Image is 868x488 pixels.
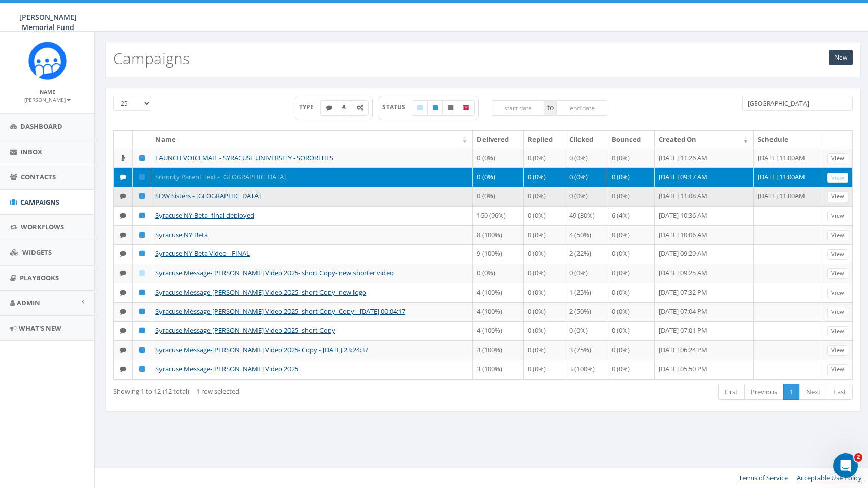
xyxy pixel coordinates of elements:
[139,347,145,353] i: Published
[21,222,64,232] span: Workflows
[155,249,250,258] a: Syracuse NY Beta Video - FINAL
[607,360,655,379] td: 0 (0%)
[854,453,862,462] span: 2
[524,149,565,168] td: 0 (0%)
[113,383,412,396] div: Showing 1 to 12 (12 total)
[556,100,609,116] input: end date
[196,387,239,396] span: 1 row selected
[783,384,800,400] a: 1
[738,473,788,482] a: Terms of Service
[829,50,853,65] a: New
[473,321,523,340] td: 4 (100%)
[827,307,848,318] a: View
[827,268,848,279] a: View
[351,100,369,116] label: Automated Message
[833,453,858,478] iframe: Intercom live chat
[565,302,607,322] td: 2 (50%)
[754,167,823,187] td: [DATE] 11:00AM
[155,364,298,374] a: Syracuse Message-[PERSON_NAME] Video 2025
[120,366,126,372] i: Text SMS
[827,364,848,375] a: View
[655,206,754,225] td: [DATE] 10:36 AM
[120,174,126,180] i: Text SMS
[655,340,754,360] td: [DATE] 06:24 PM
[120,250,126,257] i: Text SMS
[155,307,405,316] a: Syracuse Message-[PERSON_NAME] Video 2025- short Copy- Copy - [DATE] 00:04:17
[827,173,848,183] a: View
[473,131,523,149] th: Delivered
[382,103,412,111] span: STATUS
[155,268,394,277] a: Syracuse Message-[PERSON_NAME] Video 2025- short Copy- new shorter video
[17,298,40,307] span: Admin
[565,264,607,283] td: 0 (0%)
[139,174,145,180] i: Published
[607,321,655,340] td: 0 (0%)
[565,149,607,168] td: 0 (0%)
[655,283,754,302] td: [DATE] 07:32 PM
[492,100,544,116] input: start date
[754,131,823,149] th: Schedule
[565,187,607,206] td: 0 (0%)
[121,155,125,161] i: Ringless Voice Mail
[139,212,145,219] i: Published
[827,153,848,164] a: View
[524,206,565,225] td: 0 (0%)
[655,167,754,187] td: [DATE] 09:17 AM
[120,270,126,276] i: Text SMS
[524,244,565,264] td: 0 (0%)
[799,384,827,400] a: Next
[337,100,352,116] label: Ringless Voice Mail
[139,155,145,161] i: Published
[473,302,523,322] td: 4 (100%)
[20,122,62,131] span: Dashboard
[155,191,261,200] a: SDW Sisters - [GEOGRAPHIC_DATA]
[827,230,848,241] a: View
[19,12,77,32] span: [PERSON_NAME] Memorial Fund
[473,264,523,283] td: 0 (0%)
[607,131,655,149] th: Bounced
[655,187,754,206] td: [DATE] 11:08 AM
[607,244,655,264] td: 0 (0%)
[357,105,363,111] i: Automated Message
[827,211,848,221] a: View
[655,244,754,264] td: [DATE] 09:29 AM
[565,206,607,225] td: 49 (30%)
[754,149,823,168] td: [DATE] 11:00AM
[524,264,565,283] td: 0 (0%)
[155,345,368,354] a: Syracuse Message-[PERSON_NAME] Video 2025- Copy - [DATE] 23:24:37
[155,153,333,162] a: LAUNCH VOICEMAIL - SYRACUSE UNIVERSITY - SORORITIES
[607,167,655,187] td: 0 (0%)
[718,384,745,400] a: First
[417,105,423,111] i: Draft
[342,105,346,111] i: Ringless Voice Mail
[744,384,784,400] a: Previous
[19,324,61,333] span: What's New
[524,360,565,379] td: 0 (0%)
[326,105,332,111] i: Text SMS
[827,384,853,400] a: Last
[155,211,254,220] a: Syracuse NY Beta- final deployed
[565,167,607,187] td: 0 (0%)
[655,131,754,149] th: Created On: activate to sort column ascending
[565,321,607,340] td: 0 (0%)
[565,131,607,149] th: Clicked
[655,302,754,322] td: [DATE] 07:04 PM
[155,230,208,239] a: Syracuse NY Beta
[139,366,145,372] i: Published
[458,100,475,116] label: Archived
[797,473,862,482] a: Acceptable Use Policy
[120,212,126,219] i: Text SMS
[565,360,607,379] td: 3 (100%)
[565,283,607,302] td: 1 (25%)
[21,172,56,181] span: Contacts
[524,283,565,302] td: 0 (0%)
[442,100,459,116] label: Unpublished
[139,270,145,276] i: Draft
[120,347,126,353] i: Text SMS
[120,327,126,334] i: Text SMS
[655,360,754,379] td: [DATE] 05:50 PM
[565,340,607,360] td: 3 (75%)
[827,326,848,337] a: View
[827,249,848,260] a: View
[655,321,754,340] td: [DATE] 07:01 PM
